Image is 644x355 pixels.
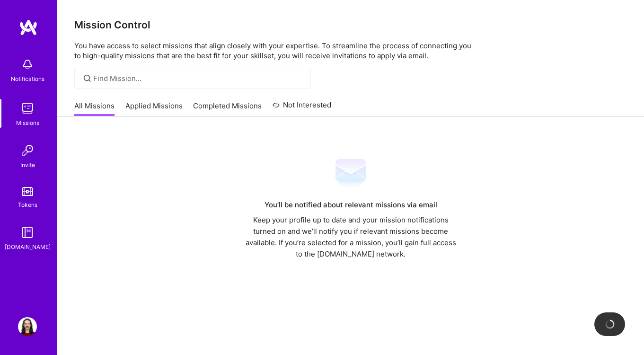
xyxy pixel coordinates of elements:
[241,214,460,260] div: Keep your profile up to date and your mission notifications turned on and we’ll notify you if rel...
[20,160,35,170] div: Invite
[18,141,37,160] img: Invite
[11,74,44,84] div: Notifications
[18,99,37,118] img: teamwork
[605,319,615,329] img: loading
[193,101,262,116] a: Completed Missions
[241,199,460,211] div: You’ll be notified about relevant missions via email
[74,19,627,31] h3: Mission Control
[82,73,93,84] i: icon SearchGrey
[19,19,38,36] img: logo
[16,118,39,128] div: Missions
[74,101,115,116] a: All Missions
[18,317,37,336] img: User Avatar
[22,187,33,196] img: tokens
[273,99,332,116] a: Not Interested
[18,55,37,74] img: bell
[93,73,304,83] input: Find Mission...
[335,158,366,188] img: Mail
[74,41,627,61] p: You have access to select missions that align closely with your expertise. To streamline the proc...
[18,200,37,210] div: Tokens
[18,223,37,242] img: guide book
[5,242,51,252] div: [DOMAIN_NAME]
[125,101,183,116] a: Applied Missions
